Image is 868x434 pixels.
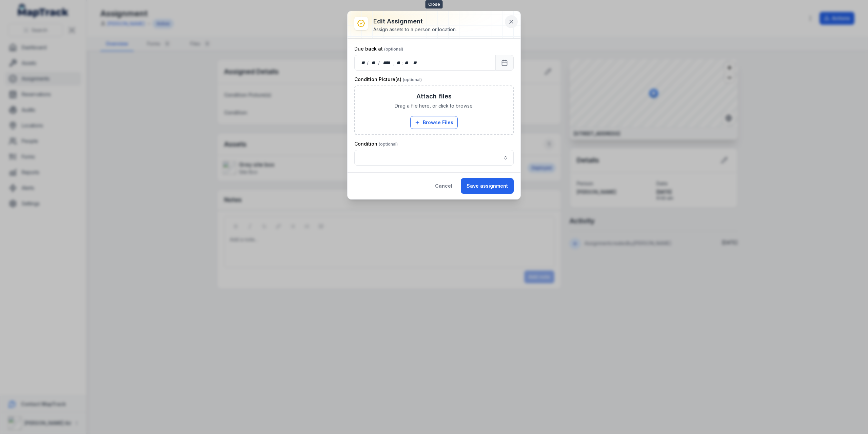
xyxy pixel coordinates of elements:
[354,45,403,52] label: Due back at
[429,178,458,194] button: Cancel
[380,59,393,66] div: year,
[393,59,395,66] div: ,
[410,116,458,129] button: Browse Files
[416,92,452,101] h3: Attach files
[412,59,419,66] div: am/pm,
[360,59,367,66] div: day,
[354,140,398,147] label: Condition
[461,178,514,194] button: Save assignment
[403,59,410,66] div: minute,
[395,102,474,109] span: Drag a file here, or click to browse.
[354,76,422,83] label: Condition Picture(s)
[378,59,380,66] div: /
[367,59,369,66] div: /
[369,59,378,66] div: month,
[426,0,443,8] span: Close
[373,26,457,33] div: Assign assets to a person or location.
[402,59,403,66] div: :
[395,59,402,66] div: hour,
[495,55,514,71] button: Calendar
[373,17,457,26] h3: Edit assignment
